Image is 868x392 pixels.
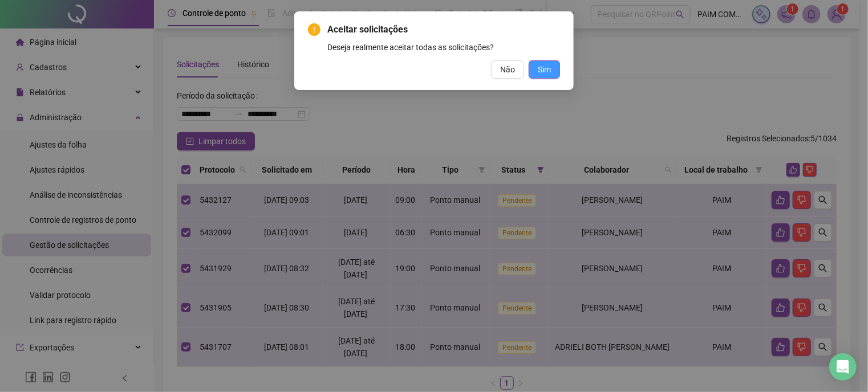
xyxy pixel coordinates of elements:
button: Não [491,60,524,79]
div: Deseja realmente aceitar todas as solicitações? [327,41,560,54]
span: Aceitar solicitações [327,23,560,36]
div: Open Intercom Messenger [829,353,857,381]
button: Sim [529,60,560,79]
span: Não [500,63,515,76]
span: exclamation-circle [308,23,321,36]
span: Sim [538,63,551,76]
